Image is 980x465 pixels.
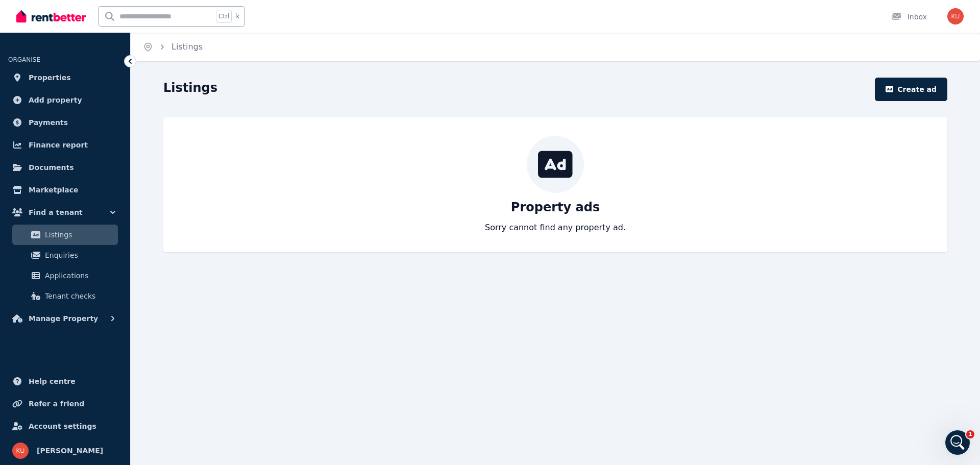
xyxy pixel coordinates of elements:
[8,90,122,110] a: Add property
[9,313,195,330] textarea: Message…
[511,199,600,215] p: Property ads
[178,4,198,23] button: Home
[34,232,159,240] a: [EMAIL_ADDRESS][DOMAIN_NAME]
[131,33,215,61] nav: Breadcrumb
[16,41,188,71] div: Since your tenants aren't receiving messages sent via our portal, this is typically caused by agg...
[875,78,947,101] button: Create ad
[171,41,203,53] span: Listings
[108,306,188,316] div: No, I still need help 👤
[8,394,122,414] a: Refer a friend
[16,77,188,87] div: Here's what your tenants need to do:
[16,91,188,111] div: • for RentBetter email notifications
[29,184,78,196] span: Marketplace
[8,371,122,391] a: Help centre
[175,330,191,347] button: Send a message…
[29,139,88,151] span: Finance report
[216,10,232,23] span: Ctrl
[36,142,161,151] a: [EMAIL_ADDRESS][DOMAIN_NAME]
[48,334,57,342] button: Upload attachment
[16,9,86,24] img: RentBetter
[29,312,98,325] span: Manage Property
[12,265,118,286] a: Applications
[29,420,96,432] span: Account settings
[8,300,196,330] div: Kunal says…
[945,430,970,455] iframe: Intercom live chat
[45,229,114,241] span: Listings
[29,375,76,387] span: Help centre
[20,142,161,151] b: Add
[8,202,122,223] button: Find a tenant
[29,6,45,22] img: Profile image for Rochelle
[29,398,84,410] span: Refer a friend
[45,270,114,282] span: Applications
[16,116,188,136] div: • to add our address to their safe list
[8,135,122,155] a: Finance report
[8,157,122,178] a: Documents
[236,12,239,20] span: k
[8,308,122,329] button: Manage Property
[12,443,29,459] img: Kunal K
[20,117,95,125] b: Mark as "not junk"
[891,12,927,22] div: Inbox
[12,225,118,245] a: Listings
[7,4,26,23] button: go back
[20,92,119,100] b: Check spam/junk folders
[29,71,71,84] span: Properties
[45,249,114,261] span: Enquiries
[16,167,188,217] div: All tenants on the tenancy receive email notifications when there's a new message waiting in thei...
[16,265,159,285] div: Did that answer help, or do you still need help from someone?
[8,259,167,291] div: Did that answer help, or do you still need help from someone?
[29,94,82,106] span: Add property
[58,6,74,22] img: Profile image for Jodie
[86,13,146,23] p: Under 30 minutes
[165,63,174,71] a: Source reference 5498941:
[29,161,74,174] span: Documents
[45,290,114,302] span: Tenant checks
[29,116,68,129] span: Payments
[12,286,118,306] a: Tenant checks
[8,35,196,259] div: The RentBetter Team says…
[8,67,122,88] a: Properties
[78,5,122,13] h1: RentBetter
[16,142,188,162] div: • to their safe senders list
[66,208,74,216] a: Source reference 10894943:
[16,222,188,252] div: If these steps don't resolve the issue, contact us at for further assistance.
[163,80,217,96] h1: Listings
[43,6,60,22] img: Profile image for Jeremy
[8,180,122,200] a: Marketplace
[100,300,196,322] div: No, I still need help 👤
[8,259,196,299] div: The RentBetter Team says…
[29,206,83,218] span: Find a tenant
[16,334,24,342] button: Emoji picker
[32,334,40,342] button: Gif picker
[8,112,122,133] a: Payments
[966,430,974,438] span: 1
[37,445,103,457] span: [PERSON_NAME]
[8,416,122,436] a: Account settings
[8,35,196,258] div: Since your tenants aren't receiving messages sent via our portal, this is typically caused by agg...
[8,56,40,63] span: ORGANISE
[12,245,118,265] a: Enquiries
[485,222,626,234] p: Sorry cannot find any property ad.
[947,8,964,25] img: Kunal K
